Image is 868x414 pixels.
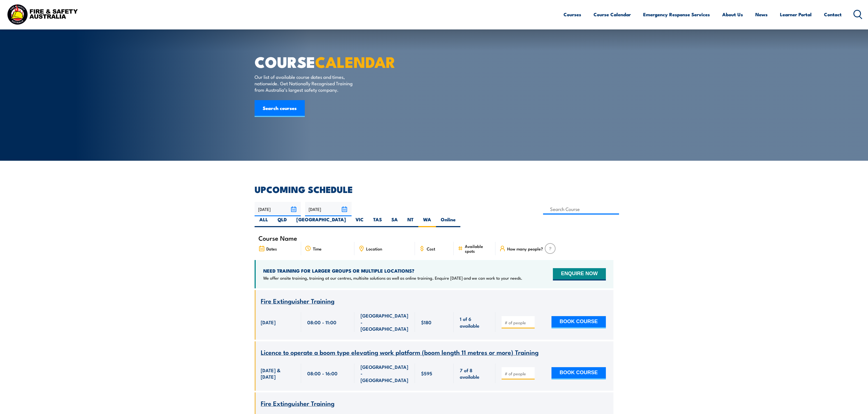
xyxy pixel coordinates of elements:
[361,364,409,383] span: [GEOGRAPHIC_DATA] - [GEOGRAPHIC_DATA]
[261,398,334,408] span: Fire Extinguisher Training
[305,202,351,216] input: To date
[551,316,606,328] button: BOOK COURSE
[266,246,277,251] span: Dates
[427,246,435,251] span: Cost
[263,268,522,274] h4: NEED TRAINING FOR LARGER GROUPS OR MULTIPLE LOCATIONS?
[553,268,606,280] button: ENQUIRE NOW
[261,367,295,380] span: [DATE] & [DATE]
[351,216,368,227] label: VIC
[824,7,842,22] a: Contact
[263,275,522,281] p: We offer onsite training, training at our centres, multisite solutions as well as online training...
[261,298,334,305] a: Fire Extinguisher Training
[755,7,768,22] a: News
[436,216,460,227] label: Online
[421,370,432,376] span: $595
[292,216,351,227] label: [GEOGRAPHIC_DATA]
[387,216,403,227] label: SA
[543,204,619,215] input: Search Course
[255,202,301,216] input: From date
[465,244,491,253] span: Available spots
[313,246,322,251] span: Time
[366,246,382,251] span: Location
[507,246,543,251] span: How many people?
[255,216,273,227] label: ALL
[307,319,336,325] span: 08:00 - 11:00
[421,319,431,325] span: $180
[722,7,743,22] a: About Us
[594,7,631,22] a: Course Calendar
[403,216,418,227] label: NT
[361,312,409,332] span: [GEOGRAPHIC_DATA] - [GEOGRAPHIC_DATA]
[255,73,357,93] p: Our list of available course dates and times, nationwide. Get Nationally Recognised Training from...
[505,371,533,376] input: # of people
[261,400,334,407] a: Fire Extinguisher Training
[255,100,305,117] a: Search courses
[368,216,387,227] label: TAS
[460,367,489,380] span: 7 of 8 available
[273,216,292,227] label: QLD
[261,319,276,325] span: [DATE]
[643,7,710,22] a: Emergency Response Services
[261,349,539,356] a: Licence to operate a boom type elevating work platform (boom length 11 metres or more) Training
[307,370,338,376] span: 08:00 - 16:00
[505,320,533,325] input: # of people
[418,216,436,227] label: WA
[460,316,489,329] span: 1 of 6 available
[551,367,606,380] button: BOOK COURSE
[255,55,393,68] h1: COURSE
[780,7,812,22] a: Learner Portal
[564,7,581,22] a: Courses
[315,50,396,73] strong: CALENDAR
[261,347,539,357] span: Licence to operate a boom type elevating work platform (boom length 11 metres or more) Training
[258,236,297,240] span: Course Name
[255,185,613,193] h2: UPCOMING SCHEDULE
[261,296,334,305] span: Fire Extinguisher Training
